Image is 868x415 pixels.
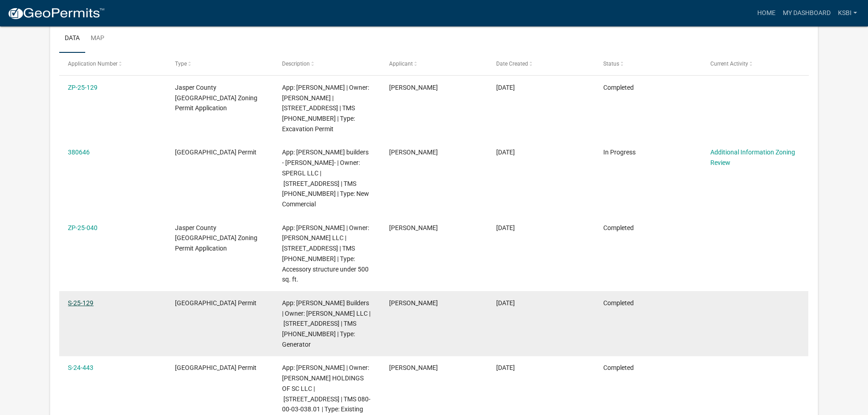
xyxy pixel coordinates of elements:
[68,224,98,231] a: ZP-25-040
[603,224,634,231] span: Completed
[389,299,438,307] span: Kimberly Rogers
[282,299,370,348] span: App: Kenneth Scott Builders | Owner: JAS BLUFTON LLC | 1059 OKATIE HWY N | TMS 080-00-03-030 | Ty...
[594,53,701,75] datatable-header-cell: Status
[701,53,808,75] datatable-header-cell: Current Activity
[603,149,636,156] span: In Progress
[175,224,257,252] span: Jasper County SC Zoning Permit Application
[389,149,438,156] span: Kimberly Rogers
[389,224,438,231] span: Kimberly Rogers
[779,5,834,22] a: My Dashboard
[389,84,438,91] span: Kimberly Rogers
[166,53,273,75] datatable-header-cell: Type
[282,84,369,133] span: App: TOSKY KENNETH S | Owner: TOSKY KENNETH S | 13501 GRAYS HWY | TMS 058-00-02-018 | Type: Excav...
[282,149,369,208] span: App: kenneth scott builders - Kimberly Rogers- | Owner: SPERGL LLC | 670 Argent Blvd | TMS 067-01...
[389,61,413,67] span: Applicant
[59,53,166,75] datatable-header-cell: Application Number
[603,61,619,67] span: Status
[710,149,795,166] a: Additional Information Zoning Review
[488,53,595,75] datatable-header-cell: Date Created
[496,84,515,91] span: 03/04/2025
[389,364,438,371] span: Kimberly Rogers
[603,364,634,371] span: Completed
[754,5,779,22] a: Home
[496,364,515,371] span: 10/17/2024
[68,299,93,307] a: S-25-129
[175,149,257,156] span: Jasper County Building Permit
[68,149,90,156] a: 380646
[68,61,118,67] span: Application Number
[175,61,187,67] span: Type
[710,61,748,67] span: Current Activity
[603,84,634,91] span: Completed
[175,84,257,112] span: Jasper County SC Zoning Permit Application
[68,364,93,371] a: S-24-443
[273,53,380,75] datatable-header-cell: Description
[834,5,861,22] a: KSBI
[603,299,634,307] span: Completed
[282,61,310,67] span: Description
[68,84,98,91] a: ZP-25-129
[175,364,257,371] span: Jasper County Building Permit
[85,24,110,53] a: Map
[496,299,515,307] span: 01/31/2025
[59,24,85,53] a: Data
[496,61,528,67] span: Date Created
[496,149,515,156] span: 02/25/2025
[496,224,515,231] span: 02/14/2025
[282,224,369,283] span: App: Kimberly Rogers | Owner: JAS BLUFTON LLC | 1059 OKATIE HWY N | TMS 080-00-03-030 | Type: Acc...
[380,53,488,75] datatable-header-cell: Applicant
[175,299,257,307] span: Jasper County Building Permit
